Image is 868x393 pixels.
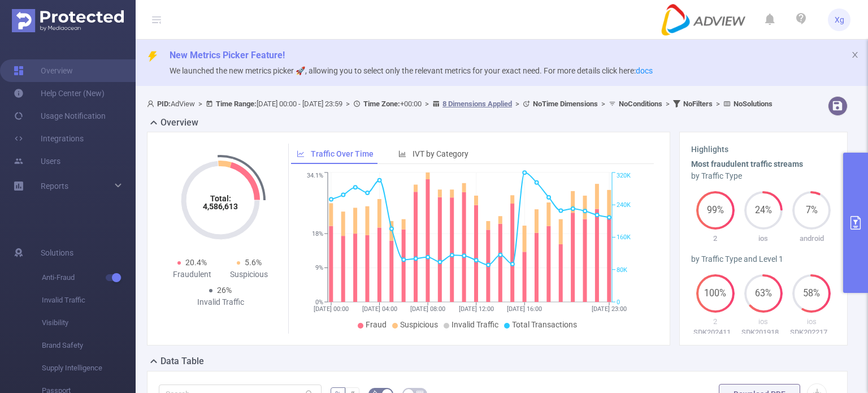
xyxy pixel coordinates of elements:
i: icon: close [851,51,859,59]
span: > [713,100,723,108]
span: > [422,100,432,108]
div: by Traffic Type and Level 1 [691,253,836,265]
span: Traffic Over Time [311,149,374,158]
tspan: [DATE] 12:00 [459,305,494,313]
span: > [598,100,609,108]
b: No Solutions [734,100,772,108]
a: docs [636,66,653,75]
u: 8 Dimensions Applied [442,100,512,108]
b: PID: [157,100,171,108]
p: SDK20241125111157euijkedccjrky63 [691,327,739,338]
span: Brand Safety [42,334,136,357]
button: icon: close [851,49,859,61]
span: 63% [744,289,783,298]
span: 99% [696,206,735,215]
tspan: 4,586,613 [203,202,238,211]
span: 7% [792,206,831,215]
a: Users [14,150,60,172]
tspan: [DATE] 04:00 [362,305,397,313]
span: Anti-Fraud [42,266,136,289]
b: No Filters [683,100,713,108]
p: ios [739,233,787,244]
i: icon: user [147,100,157,107]
b: Most fraudulent traffic streams [691,159,803,169]
span: Fraud [366,320,387,329]
span: Invalid Traffic [42,289,136,312]
span: We launched the new metrics picker 🚀, allowing you to select only the relevant metrics for your e... [170,66,653,75]
tspan: 240K [617,201,631,209]
span: Solutions [41,241,73,264]
div: Suspicious [220,269,277,280]
span: Supply Intelligence [42,357,136,379]
p: SDK20191811061225glpgaku0pgvq7an [739,327,787,338]
tspan: 80K [617,266,627,274]
tspan: [DATE] 00:00 [314,305,349,313]
a: Integrations [14,127,84,150]
span: > [662,100,673,108]
b: Time Zone: [363,100,400,108]
span: > [512,100,523,108]
p: android [788,233,836,244]
b: Time Range: [216,100,257,108]
span: 5.6% [245,258,262,267]
img: Protected Media [12,9,124,32]
span: > [195,100,206,108]
span: 20.4% [185,258,207,267]
tspan: 0% [315,299,323,306]
p: 2 [691,316,739,327]
tspan: 320K [617,172,631,180]
span: 26% [217,286,232,295]
div: by Traffic Type [691,170,836,182]
span: IVT by Category [413,149,468,158]
p: 2 [691,233,739,244]
span: 58% [792,289,831,298]
p: ios [739,316,787,327]
tspan: Total: [210,194,231,203]
span: AdView [DATE] 00:00 - [DATE] 23:59 +00:00 [147,100,772,108]
div: Fraudulent [163,269,220,280]
tspan: [DATE] 08:00 [410,305,445,313]
a: Usage Notification [14,105,106,127]
i: icon: bar-chart [398,150,406,158]
tspan: 18% [312,230,323,237]
span: 100% [696,289,735,298]
i: icon: line-chart [297,150,305,158]
b: No Conditions [619,100,662,108]
span: > [342,100,353,108]
span: Suspicious [400,320,438,329]
tspan: 34.1% [307,172,323,180]
span: Reports [41,182,68,191]
span: Xg [835,8,844,31]
h2: Overview [160,116,198,129]
tspan: 9% [315,265,323,272]
span: Invalid Traffic [452,320,498,329]
p: SDK20221712050410xhhnonnqqwbv3yi [788,327,836,338]
span: Visibility [42,312,136,334]
i: icon: thunderbolt [147,51,158,62]
span: 24% [744,206,783,215]
tspan: 160K [617,234,631,241]
a: Reports [41,175,68,197]
tspan: [DATE] 23:00 [592,305,627,313]
h3: Highlights [691,144,836,156]
h2: Data Table [160,355,204,368]
span: Total Transactions [512,320,577,329]
tspan: 0 [617,299,620,306]
a: Help Center (New) [14,82,105,105]
tspan: [DATE] 16:00 [507,305,542,313]
span: New Metrics Picker Feature! [170,50,285,61]
a: Overview [14,59,73,82]
div: Invalid Traffic [192,296,249,308]
b: No Time Dimensions [533,100,598,108]
p: ios [788,316,836,327]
